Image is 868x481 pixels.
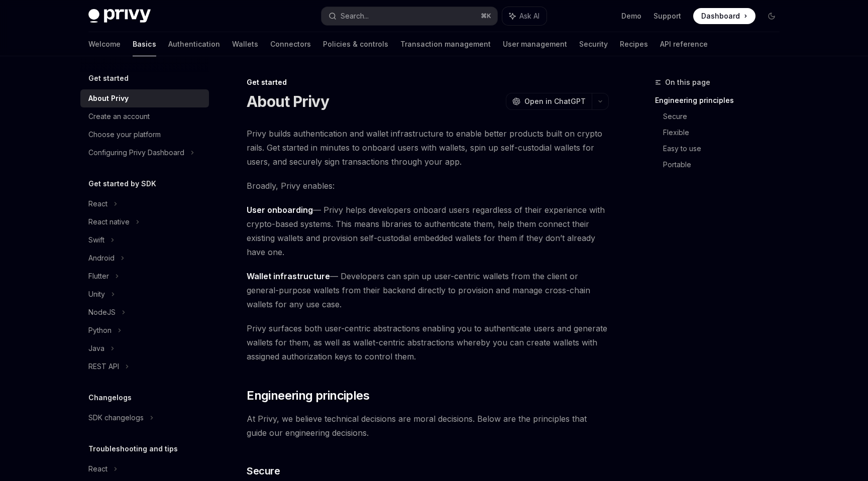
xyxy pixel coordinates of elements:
a: Easy to use [663,141,788,157]
span: Ask AI [519,11,539,21]
a: Choose your platform [80,126,209,144]
div: Swift [88,234,104,246]
span: Privy surfaces both user-centric abstractions enabling you to authenticate users and generate wal... [247,321,609,364]
h5: Changelogs [88,392,132,404]
h5: Get started [88,72,129,84]
span: At Privy, we believe technical decisions are moral decisions. Below are the principles that guide... [247,412,609,440]
a: API reference [660,32,708,56]
span: — Developers can spin up user-centric wallets from the client or general-purpose wallets from the... [247,269,609,311]
div: Flutter [88,270,109,282]
a: Dashboard [693,8,755,24]
a: Create an account [80,107,209,126]
span: Secure [247,464,280,478]
div: Choose your platform [88,129,161,141]
div: React [88,463,107,475]
strong: Wallet infrastructure [247,271,330,281]
a: Flexible [663,125,788,141]
span: ⌘ K [481,12,491,20]
div: Configuring Privy Dashboard [88,147,184,159]
a: Transaction management [400,32,491,56]
div: Python [88,324,112,336]
span: Engineering principles [247,388,369,404]
strong: User onboarding [247,205,313,215]
a: Policies & controls [323,32,388,56]
span: On this page [665,76,710,88]
a: Portable [663,157,788,173]
div: SDK changelogs [88,412,144,424]
span: Privy builds authentication and wallet infrastructure to enable better products built on crypto r... [247,127,609,169]
a: Basics [133,32,156,56]
div: Create an account [88,110,150,123]
button: Open in ChatGPT [506,93,592,110]
div: NodeJS [88,306,116,318]
div: Java [88,342,104,354]
a: Wallets [232,32,258,56]
h5: Get started by SDK [88,178,156,190]
button: Search...⌘K [321,7,497,25]
div: Android [88,252,115,264]
span: Broadly, Privy enables: [247,179,609,193]
a: Authentication [168,32,220,56]
a: Recipes [620,32,648,56]
img: dark logo [88,9,151,23]
button: Toggle dark mode [764,8,780,24]
h5: Troubleshooting and tips [88,443,178,455]
span: Dashboard [701,11,740,21]
span: Open in ChatGPT [524,96,586,106]
div: REST API [88,360,119,373]
span: — Privy helps developers onboard users regardless of their experience with crypto-based systems. ... [247,203,609,259]
div: React [88,198,107,210]
a: Secure [663,108,788,125]
div: React native [88,216,130,228]
a: Support [654,11,681,21]
a: Demo [621,11,641,21]
div: Unity [88,288,105,300]
a: Engineering principles [655,92,788,108]
button: Ask AI [502,7,547,25]
div: Get started [247,77,609,87]
a: About Privy [80,89,209,107]
a: User management [503,32,567,56]
div: Search... [341,10,369,22]
div: About Privy [88,92,129,104]
h1: About Privy [247,92,329,110]
a: Welcome [88,32,121,56]
a: Connectors [270,32,311,56]
a: Security [579,32,608,56]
